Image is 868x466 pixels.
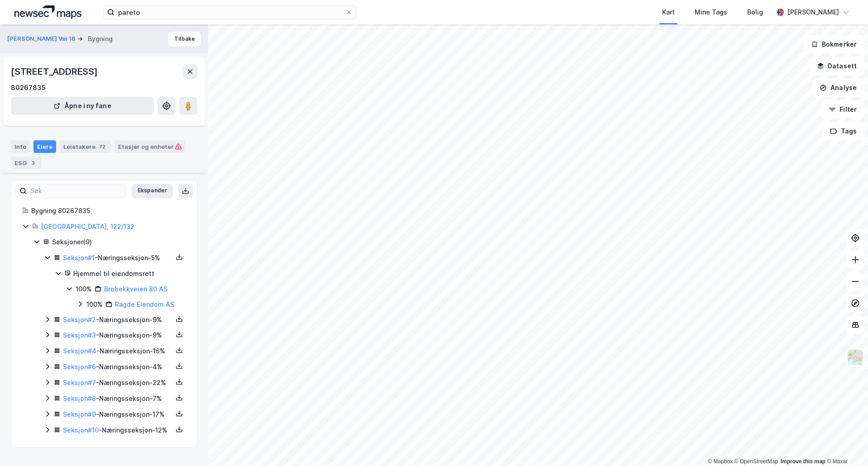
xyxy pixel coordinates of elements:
img: Z [847,349,864,366]
div: Eiere [33,140,56,153]
div: - Næringsseksjon - 9% [63,330,172,341]
a: Mapbox [708,458,733,465]
div: 100% [76,284,92,295]
div: Etasjer og enheter [118,143,182,151]
input: Søk [27,184,126,198]
button: Analyse [812,79,864,97]
div: Kart [662,7,675,18]
div: 100% [86,299,103,310]
div: Leietakere [60,140,111,153]
div: [STREET_ADDRESS] [11,64,100,79]
div: Bygning 80267835 [31,205,186,216]
a: Seksjon#8 [63,395,96,402]
div: 3 [29,158,38,167]
a: Seksjon#4 [63,347,96,355]
div: - Næringsseksjon - 9% [63,314,172,325]
div: - Næringsseksjon - 5% [63,252,172,263]
a: Seksjon#2 [63,316,96,323]
div: Bolig [747,7,763,18]
button: [PERSON_NAME] Vei 18 [7,34,77,43]
a: [GEOGRAPHIC_DATA], 122/132 [41,223,134,230]
div: - Næringsseksjon - 17% [63,409,172,420]
div: [PERSON_NAME] [787,7,839,18]
div: Hjemmel til eiendomsrett [73,268,186,279]
div: Info [11,140,30,153]
button: Tags [822,122,864,140]
button: Filter [821,100,864,119]
button: Bokmerker [803,35,864,53]
img: logo.a4113a55bc3d86da70a041830d287a7e.svg [14,5,81,19]
a: Seksjon#7 [63,379,96,386]
div: Bygning [88,33,113,44]
div: Seksjoner ( 9 ) [52,237,186,247]
a: Improve this map [781,458,825,465]
a: Seksjon#10 [63,426,99,434]
div: - Næringsseksjon - 4% [63,361,172,372]
div: - Næringsseksjon - 12% [63,425,172,436]
a: Brobekkveien 80 AS [104,285,167,293]
a: Seksjon#1 [63,254,95,262]
iframe: Chat Widget [823,423,868,466]
div: - Næringsseksjon - 22% [63,377,172,388]
div: - Næringsseksjon - 16% [63,346,172,357]
div: Mine Tags [695,7,727,18]
button: Ekspander [132,184,173,198]
div: ESG [11,157,41,169]
div: 80267835 [11,82,46,93]
div: 72 [97,142,107,151]
a: Seksjon#3 [63,331,96,339]
button: Tilbake [168,32,201,46]
button: Åpne i ny fane [11,97,154,115]
button: Datasett [809,57,864,75]
input: Søk på adresse, matrikkel, gårdeiere, leietakere eller personer [114,5,345,19]
div: - Næringsseksjon - 7% [63,393,172,404]
a: OpenStreetMap [734,458,778,465]
a: Seksjon#6 [63,363,96,371]
a: Seksjon#9 [63,410,96,418]
a: Ragde Eiendom AS [115,300,174,308]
